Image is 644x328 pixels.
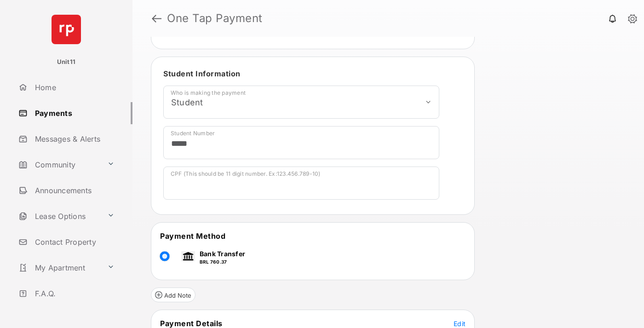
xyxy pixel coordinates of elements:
[160,231,225,241] span: Payment Method
[160,319,223,328] span: Payment Details
[15,102,132,124] a: Payments
[15,154,103,176] a: Community
[200,249,245,259] p: Bank Transfer
[15,76,132,98] a: Home
[15,128,132,150] a: Messages & Alerts
[200,259,245,265] p: BRL 760.37
[167,13,263,24] strong: One Tap Payment
[163,69,241,78] span: Student Information
[15,231,132,253] a: Contact Property
[454,319,466,328] button: Edit
[151,288,195,302] button: Add Note
[15,257,103,279] a: My Apartment
[454,320,466,328] span: Edit
[57,58,76,67] p: Unit11
[15,282,132,305] a: F.A.Q.
[15,205,103,227] a: Lease Options
[15,179,132,201] a: Announcements
[181,251,195,261] img: bank.png
[52,15,81,44] img: svg+xml;base64,PHN2ZyB4bWxucz0iaHR0cDovL3d3dy53My5vcmcvMjAwMC9zdmciIHdpZHRoPSI2NCIgaGVpZ2h0PSI2NC...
